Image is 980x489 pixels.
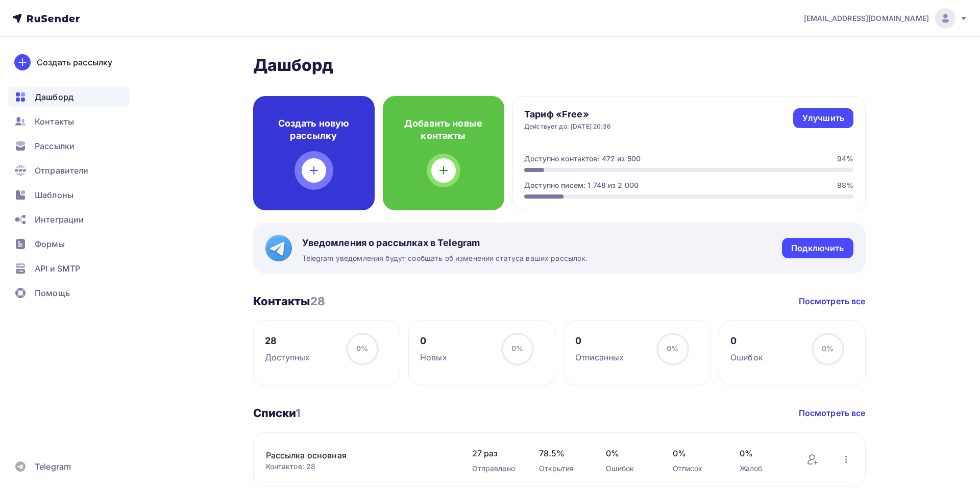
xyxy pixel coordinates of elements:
a: [EMAIL_ADDRESS][DOMAIN_NAME] [804,8,968,29]
h2: Дашборд [253,55,866,76]
div: Отправлено [472,463,519,474]
a: Рассылки [8,136,130,156]
span: Уведомления о рассылках в Telegram [302,237,588,249]
a: Формы [8,234,130,254]
h3: Списки [253,406,301,420]
a: Рассылка основная [266,449,439,461]
span: 0% [356,344,368,353]
div: 0 [730,335,763,347]
span: 1 [296,406,301,420]
div: Доступно контактов: 472 из 500 [524,154,641,164]
div: 94% [837,154,853,164]
div: Отписок [673,463,719,474]
h4: Тариф «Free» [524,108,611,120]
div: 28 [265,335,310,347]
a: Контакты [8,111,130,132]
div: Доступно писем: 1 748 из 2 000 [524,180,639,190]
span: Отправители [35,164,89,177]
span: 0% [740,447,786,459]
span: Шаблоны [35,189,73,201]
span: 0% [511,344,523,353]
div: 0 [420,335,447,347]
a: Посмотреть все [799,407,866,419]
div: Контактов: 28 [266,461,452,472]
span: 0% [822,344,834,353]
span: Telegram уведомления будут сообщать об изменении статуса ваших рассылок. [302,253,588,263]
span: Рассылки [35,140,75,152]
div: Открытия [539,463,585,474]
h4: Создать новую рассылку [269,117,358,142]
div: Жалоб [740,463,786,474]
div: Ошибок [606,463,652,474]
span: Помощь [35,287,70,299]
span: [EMAIL_ADDRESS][DOMAIN_NAME] [804,13,929,23]
a: Отправители [8,160,130,181]
span: 28 [310,295,325,308]
div: Действует до: [DATE] 20:36 [524,123,611,131]
div: 0 [575,335,624,347]
div: Улучшить [802,112,844,124]
span: API и SMTP [35,262,80,275]
span: 0% [667,344,678,353]
a: Шаблоны [8,185,130,205]
span: 0% [673,447,719,459]
span: 0% [606,447,652,459]
span: Интеграции [35,213,84,226]
span: 78.5% [539,447,585,459]
span: Формы [35,238,65,250]
div: Новых [420,351,447,363]
div: 88% [837,180,853,190]
span: Дашборд [35,91,73,103]
div: Создать рассылку [37,56,112,68]
h3: Контакты [253,294,325,308]
span: Telegram [35,460,71,473]
div: Отписанных [575,351,624,363]
span: 27 раз [472,447,519,459]
h4: Добавить новые контакты [399,117,488,142]
div: Доступных [265,351,310,363]
a: Дашборд [8,87,130,107]
div: Ошибок [730,351,763,363]
a: Посмотреть все [799,295,866,307]
span: Контакты [35,115,74,128]
div: Подключить [791,242,844,254]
